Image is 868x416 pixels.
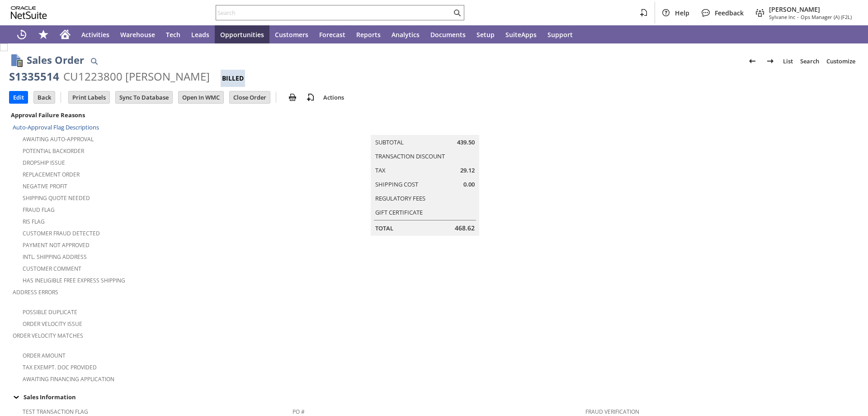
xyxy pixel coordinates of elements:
a: Warehouse [115,25,160,43]
svg: Recent Records [16,29,27,40]
a: Shipping Quote Needed [23,194,90,202]
a: SuiteApps [500,25,542,43]
input: Edit [9,91,28,103]
a: RIS flag [23,218,45,225]
a: Support [542,25,578,43]
a: Customer Fraud Detected [23,230,100,237]
a: Order Velocity Matches [13,332,83,339]
span: 439.50 [457,138,475,147]
svg: Shortcuts [38,29,49,40]
input: Back [34,91,55,103]
a: Auto-Approval Flag Descriptions [13,123,99,131]
span: Reports [356,30,381,39]
span: Forecast [319,30,345,39]
svg: Search [452,7,462,18]
a: Fraud Flag [23,206,55,214]
img: Quick Find [89,56,99,67]
a: Reports [351,25,386,43]
svg: Home [60,29,71,40]
a: Test Transaction Flag [23,408,88,416]
span: [PERSON_NAME] [769,5,852,14]
a: Potential Backorder [23,147,84,155]
a: Regulatory Fees [375,194,425,202]
span: Feedback [715,9,744,17]
div: Billed [221,70,245,87]
span: Tech [166,30,180,39]
a: Activities [76,25,115,43]
a: Address Errors [13,288,58,296]
input: Sync To Database [116,91,172,103]
span: Opportunities [220,30,264,39]
span: Documents [430,30,466,39]
input: Open In WMC [179,91,223,103]
a: Order Velocity Issue [23,320,82,328]
span: Help [675,9,689,17]
a: Setup [471,25,500,43]
img: Previous [747,56,758,67]
span: - [797,14,799,20]
a: Customers [269,25,314,43]
img: add-record.svg [305,92,316,103]
a: Home [54,25,76,43]
a: PO # [292,408,305,416]
img: Next [765,56,776,67]
span: 468.62 [455,224,475,233]
div: CU1223800 [PERSON_NAME] [63,69,210,84]
a: Order Amount [23,352,66,359]
a: Actions [320,93,348,101]
span: Support [547,30,573,39]
a: Leads [186,25,215,43]
a: Negative Profit [23,182,67,190]
span: Leads [191,30,209,39]
span: Analytics [392,30,420,39]
a: List [779,54,797,68]
div: Approval Failure Reasons [9,109,289,121]
a: Awaiting Auto-Approval [23,135,94,143]
input: Close Order [230,91,270,103]
a: Intl. Shipping Address [23,253,87,261]
span: Sylvane Inc [769,14,795,20]
input: Search [216,7,452,18]
a: Gift Certificate [375,208,423,216]
div: Shortcuts [33,25,54,43]
span: Setup [476,30,495,39]
a: Dropship Issue [23,159,65,167]
a: Has Ineligible Free Express Shipping [23,277,125,284]
img: print.svg [287,92,298,103]
a: Fraud Verification [585,408,639,416]
a: Customize [823,54,859,68]
a: Shipping Cost [375,180,418,188]
a: Replacement Order [23,171,80,178]
h1: Sales Order [27,53,84,67]
svg: logo [11,6,47,19]
span: 29.12 [460,166,475,175]
div: Sales Information [9,391,855,403]
caption: Summary [371,120,479,135]
span: Customers [275,30,308,39]
a: Documents [425,25,471,43]
a: Subtotal [375,138,404,146]
span: SuiteApps [505,30,537,39]
a: Total [375,224,393,232]
div: S1335514 [9,69,59,84]
a: Tech [160,25,186,43]
span: Ops Manager (A) (F2L) [801,14,852,20]
a: Customer Comment [23,265,81,273]
a: Forecast [314,25,351,43]
a: Opportunities [215,25,269,43]
a: Tax [375,166,386,174]
span: Warehouse [120,30,155,39]
a: Recent Records [11,25,33,43]
a: Tax Exempt. Doc Provided [23,363,97,371]
input: Print Labels [69,91,109,103]
a: Analytics [386,25,425,43]
span: 0.00 [463,180,475,189]
span: Activities [81,30,109,39]
a: Possible Duplicate [23,308,77,316]
a: Payment not approved [23,241,90,249]
a: Search [797,54,823,68]
td: Sales Information [9,391,859,403]
a: Awaiting Financing Application [23,375,114,383]
a: Transaction Discount [375,152,445,160]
